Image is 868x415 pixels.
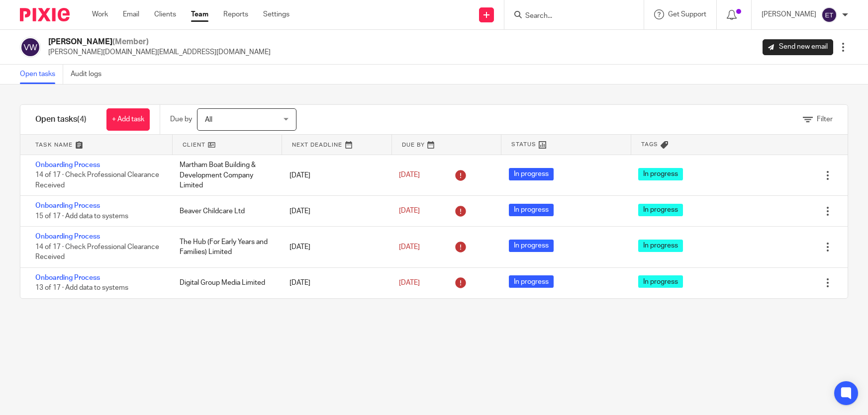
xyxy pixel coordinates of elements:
span: (4) [77,115,87,123]
p: [PERSON_NAME][DOMAIN_NAME][EMAIL_ADDRESS][DOMAIN_NAME] [48,47,271,57]
span: (Member) [112,38,149,46]
span: 14 of 17 · Check Professional Clearance Received [35,244,159,261]
img: Pixie [20,8,70,21]
a: Email [123,9,139,19]
h1: Open tasks [35,114,87,125]
a: Onboarding Process [35,162,100,168]
span: In progress [509,240,554,252]
span: Tags [641,140,658,149]
span: In progress [638,204,683,216]
span: 14 of 17 · Check Professional Clearance Received [35,172,159,189]
a: Team [191,9,208,19]
span: In progress [509,275,554,288]
div: The Hub (For Early Years and Families) Limited [170,232,279,262]
a: Open tasks [20,65,63,84]
a: Onboarding Process [35,202,100,209]
a: Onboarding Process [35,274,100,281]
img: svg%3E [821,7,837,23]
div: [DATE] [280,273,389,293]
div: Digital Group Media Limited [170,273,279,293]
a: Audit logs [71,65,109,84]
a: Onboarding Process [35,233,100,240]
h2: [PERSON_NAME] [48,37,271,47]
span: [DATE] [399,279,420,286]
a: Reports [223,9,248,19]
a: Settings [263,9,289,19]
span: In progress [509,204,554,216]
p: Due by [170,114,192,124]
input: Search [524,12,614,21]
div: Beaver Childcare Ltd [170,201,279,221]
span: Get Support [668,11,706,18]
a: + Add task [106,108,150,131]
span: 13 of 17 · Add data to systems [35,284,128,291]
span: 15 of 17 · Add data to systems [35,213,128,220]
span: All [205,116,212,123]
span: [DATE] [399,208,420,215]
a: Work [92,9,108,19]
div: [DATE] [280,201,389,221]
span: Status [511,140,536,149]
div: [DATE] [280,166,389,185]
span: In progress [638,275,683,288]
span: [DATE] [399,172,420,179]
p: [PERSON_NAME] [762,9,816,19]
span: In progress [638,168,683,180]
a: Send new email [763,39,833,55]
span: [DATE] [399,244,420,250]
span: In progress [509,168,554,180]
div: Martham Boat Building & Development Company Limited [170,155,279,195]
a: Clients [154,9,176,19]
div: [DATE] [280,237,389,257]
span: Filter [817,116,833,123]
img: svg%3E [20,37,41,58]
span: In progress [638,240,683,252]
